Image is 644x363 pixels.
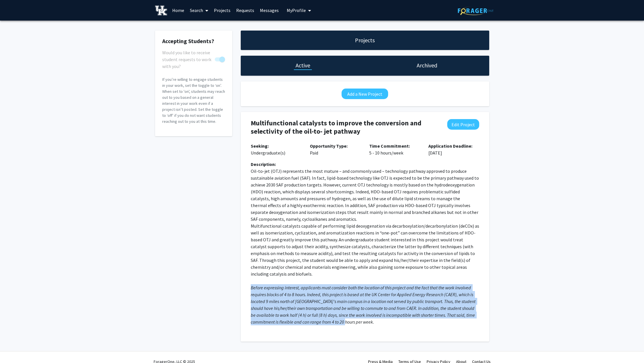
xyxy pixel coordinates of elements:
[251,161,479,168] div: Description:
[355,36,375,44] h1: Projects
[187,0,211,20] a: Search
[458,6,493,15] img: ForagerOne Logo
[428,143,472,149] b: Application Deadline:
[251,202,479,222] p: thermal effects of a highly exothermic reaction. In addition, SAF production via HDO-based OTJ ty...
[417,61,437,69] h1: Archived
[287,7,306,13] span: My Profile
[4,337,24,359] iframe: Chat
[369,143,410,149] b: Time Commitment:
[369,143,420,156] p: 5 - 10 hours/week
[233,0,257,20] a: Requests
[162,38,225,45] h2: Accepting Students?
[162,49,225,63] div: You cannot turn this off while you have active projects.
[257,0,282,20] a: Messages
[162,49,212,70] span: Would you like to receive student requests to work with you?
[310,143,348,149] b: Opportunity Type:
[342,89,388,99] button: Add a New Project
[162,77,225,125] p: If you’re willing to engage students in your work, set the toggle to ‘on’. When set to 'on', stud...
[251,119,438,136] h4: Multifunctional catalysts to improve the conversion and selectivity of the oil-to- jet pathway
[251,143,269,149] b: Seeking:
[155,5,167,15] img: University of Kentucky Logo
[428,143,479,156] p: [DATE]
[169,0,187,20] a: Home
[251,285,476,325] em: Before expressing interest, applicants must consider both the location of this project and the fa...
[447,119,479,130] button: Edit Project
[251,168,479,202] p: Oil-to-jet (OTJ) represents the most mature – and commonly used – technology pathway approved to ...
[310,143,361,156] p: Paid
[251,143,302,156] p: Undergraduate(s)
[251,222,479,277] p: Multifunctional catalysts capable of performing lipid deoxygenation via decarboxylation/decarbony...
[211,0,233,20] a: Projects
[296,61,310,69] h1: Active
